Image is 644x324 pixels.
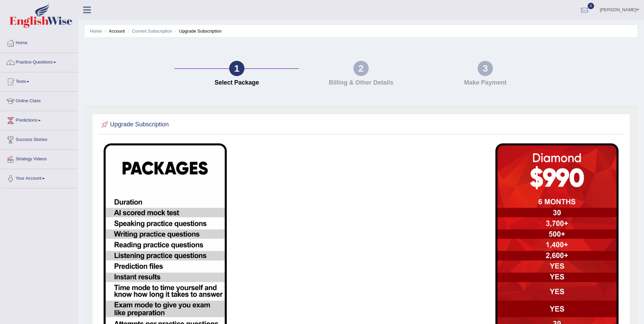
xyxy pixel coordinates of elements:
[0,169,78,186] a: Your Account
[478,61,493,76] div: 3
[0,72,78,89] a: Tests
[90,29,102,34] a: Home
[178,79,295,86] h4: Select Package
[132,29,172,34] a: Current Subscription
[173,28,222,34] li: Upgrade Subscription
[0,150,78,167] a: Strategy Videos
[0,92,78,109] a: Online Class
[426,79,544,86] h4: Make Payment
[0,34,78,51] a: Home
[588,3,594,9] span: 0
[103,28,125,34] li: Account
[0,111,78,128] a: Predictions
[353,61,369,76] div: 2
[100,120,169,130] h2: Upgrade Subscription
[0,53,78,70] a: Practice Questions
[229,61,244,76] div: 1
[0,130,78,147] a: Success Stories
[302,79,420,86] h4: Billing & Other Details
